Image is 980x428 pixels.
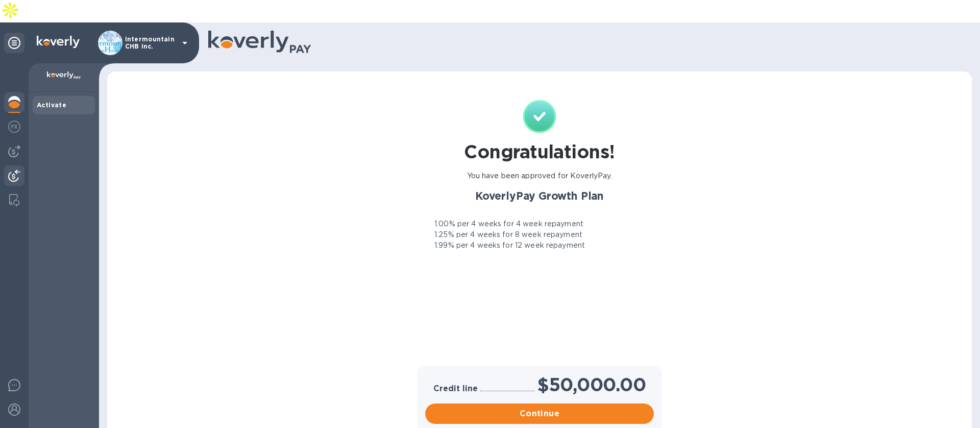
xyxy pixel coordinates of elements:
p: You have been approved for KoverlyPay. [467,171,612,181]
span: Continue [433,408,646,420]
h1: Congratulations! [464,141,615,162]
button: Continue [425,403,654,424]
img: Foreign exchange [8,121,20,133]
p: 1.25% per 4 weeks for 8 week repayment [434,229,582,240]
img: Logo [37,36,80,48]
div: Unpin categories [4,33,24,53]
p: Intermountain CHB Inc. [125,36,176,50]
h3: Credit line [433,384,478,394]
h2: KoverlyPay Growth Plan [419,189,660,202]
p: 1.00% per 4 weeks for 4 week repayment [434,219,583,229]
b: Activate [37,101,66,109]
h1: $50,000.00 [537,374,646,395]
p: 1.99% per 4 weeks for 12 week repayment [434,240,585,251]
